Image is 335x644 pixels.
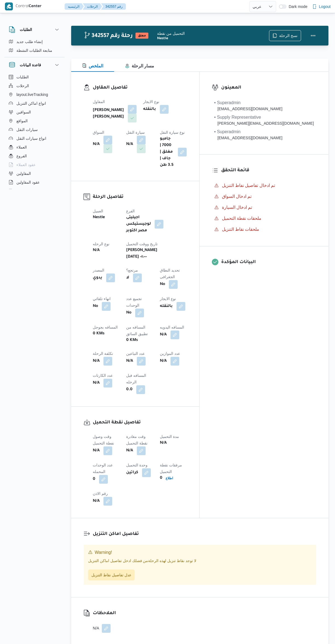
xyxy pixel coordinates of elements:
[93,373,113,378] span: عدد الكارتات
[16,38,43,45] span: إنشاء طلب جديد
[93,275,102,281] b: يدوي
[16,126,38,133] span: سيارات النقل
[93,99,105,104] span: المقاول
[310,1,333,12] button: Logout
[7,81,62,90] button: الرحلات
[7,90,62,99] button: layout.liveTracking
[7,169,62,178] button: المقاولين
[126,214,151,234] b: اجيليتى لوجيستيكس مصر اكتوبر
[222,216,262,221] span: ملحقات نقطة التحميل
[93,434,114,445] span: وقت وصول نفطة التحميل
[163,475,175,481] button: اطلاع
[16,109,31,115] span: السواقين
[214,129,282,141] span: • Superadmin mostafa.elrouby@illa.com.eg
[160,130,185,135] span: نوع سيارة النقل
[16,100,46,107] span: انواع اماكن التنزيل
[20,26,32,33] h3: الطلبات
[143,99,159,104] span: نوع الايجار
[212,192,316,201] button: تم ادخال السواق
[222,194,252,199] span: تم ادخال السواق
[160,475,162,481] b: 0
[93,209,103,213] span: العميل
[93,448,100,454] b: N/A
[126,463,148,467] span: وحدة التحميل
[126,141,133,148] b: N/A
[93,193,187,201] h3: تفاصيل الرحلة
[222,204,252,211] span: تم ادخال السيارة
[16,161,36,168] span: عقود العملاء
[95,549,112,556] span: Warning!
[7,108,62,116] button: السواقين
[7,143,62,152] button: العملاء
[16,82,29,89] span: الرحلات
[125,64,154,68] span: مسار الرحلة
[126,358,133,364] b: N/A
[16,144,27,150] span: العملاء
[160,281,165,288] b: No
[160,136,174,169] b: جامبو 7000 | مغلق | جاف | 3.5 طن
[20,62,41,68] h3: قاعدة البيانات
[7,178,62,187] button: عقود المقاولين
[93,380,100,386] b: N/A
[16,179,40,186] span: عقود المقاولين
[126,209,135,213] span: الفرع
[91,572,131,578] span: عدل تفاصيل نقاط التنزيل
[5,622,23,639] iframe: chat widget
[88,558,196,563] span: لا توجد نقاط تنزيل لهذه الرحلة من فضلك ادخل تفاصيل اماكن التنزيل
[160,297,176,301] span: نوع الايجار
[214,99,282,112] span: • Superadmin karim.ragab@illa.com.eg
[93,419,187,426] h3: تفاصيل نقطة التحميل
[7,125,62,134] button: سيارات النقل
[16,91,48,98] span: layout.liveTracking
[143,106,156,113] b: بالنقله
[222,183,275,188] span: تم ادخال تفاصيل نفاط التنزيل
[214,135,282,141] div: [EMAIL_ADDRESS][DOMAIN_NAME]
[160,351,180,356] span: عدد الموازين
[7,37,62,46] button: إنشاء طلب جديد
[83,3,102,10] button: الرحلات
[16,153,27,159] span: الفروع
[7,116,62,125] button: المواقع
[9,62,60,68] button: قاعدة البيانات
[7,46,62,55] button: متابعة الطلبات النشطة
[7,160,62,169] button: عقود العملاء
[29,4,42,9] b: Center
[160,434,179,439] span: مدة التحميل
[160,303,173,310] b: بالنقله
[93,107,124,120] b: [PERSON_NAME] [PERSON_NAME]
[160,463,182,474] span: مرفقات نقطة التحميل
[93,358,100,364] b: N/A
[221,84,316,92] h3: المعينون
[4,73,65,191] div: قاعدة البيانات
[126,337,138,344] b: 0 KMs
[16,135,46,142] span: انواع سيارات النقل
[101,3,126,10] button: 342557 رقم
[93,325,118,329] span: المسافه بجوجل
[7,187,62,195] button: اجهزة التليفون
[7,99,62,108] button: انواع اماكن التنزيل
[214,114,314,126] span: • Supply Representative mohamed.sabry@illa.com.eg
[214,121,314,126] div: [PERSON_NAME][EMAIL_ADDRESS][DOMAIN_NAME]
[222,226,259,233] span: ملحقات نقاط التنزيل
[160,440,167,446] b: N/A
[222,215,262,222] span: ملحقات نقطة التحميل
[126,448,133,454] b: N/A
[93,498,100,505] b: N/A
[93,268,104,272] span: المصدر
[319,3,331,10] span: Logout
[126,130,145,135] span: سيارة النقل
[221,167,316,174] h3: قائمة التحقق
[88,569,135,580] button: عدل تفاصيل نقاط التنزيل
[82,64,103,68] span: الملخص
[93,531,316,538] h3: تفاصيل اماكن التنزيل
[93,330,105,337] b: 0 KMs
[214,114,314,121] div: • Supply Representative
[16,170,31,177] span: المقاولين
[221,259,316,266] h3: البيانات المؤكدة
[16,47,52,54] span: متابعة الطلبات النشطة
[93,297,111,301] span: انهاء تلقائي
[93,84,187,92] h3: تفاصيل المقاول
[160,332,167,338] b: N/A
[138,34,146,38] b: معلق
[222,193,252,200] span: تم ادخال السواق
